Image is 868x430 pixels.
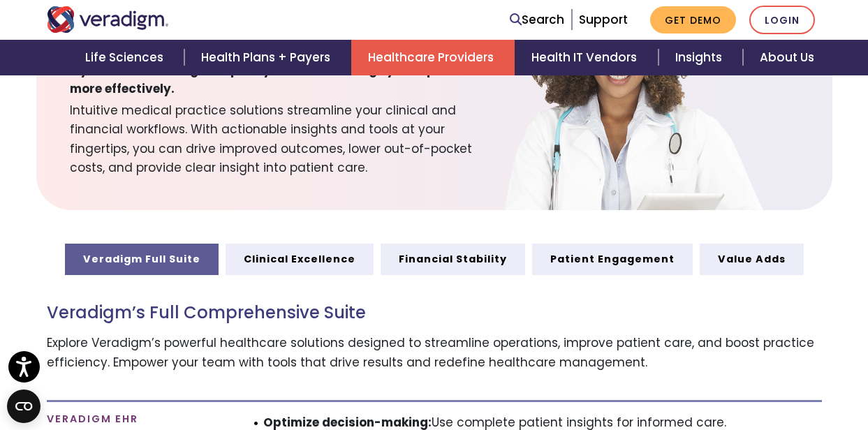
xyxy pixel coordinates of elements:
a: Value Adds [700,244,804,274]
a: Support [579,11,628,28]
h4: Veradigm EHR [47,413,225,425]
a: Patient Engagement [532,244,693,274]
a: Life Sciences [68,40,184,75]
a: Healthcare Providers [351,40,515,75]
a: Search [510,10,564,29]
a: Health Plans + Payers [184,40,351,75]
h3: Veradigm’s Full Comprehensive Suite [47,303,822,323]
a: Clinical Excellence [226,244,374,274]
p: Explore Veradigm’s powerful healthcare solutions designed to streamline operations, improve patie... [47,334,822,371]
a: Insights [659,40,743,75]
button: Open CMP widget [7,390,41,423]
a: Login [749,6,815,34]
a: Get Demo [650,6,736,34]
a: Financial Stability [381,244,525,274]
a: Health IT Vendors [515,40,658,75]
a: About Us [743,40,831,75]
iframe: Drift Chat Widget [798,360,851,413]
a: Veradigm Full Suite [65,244,219,274]
img: Veradigm logo [47,6,169,33]
span: Intuitive medical practice solutions streamline your clinical and financial workflows. With actio... [70,98,501,177]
